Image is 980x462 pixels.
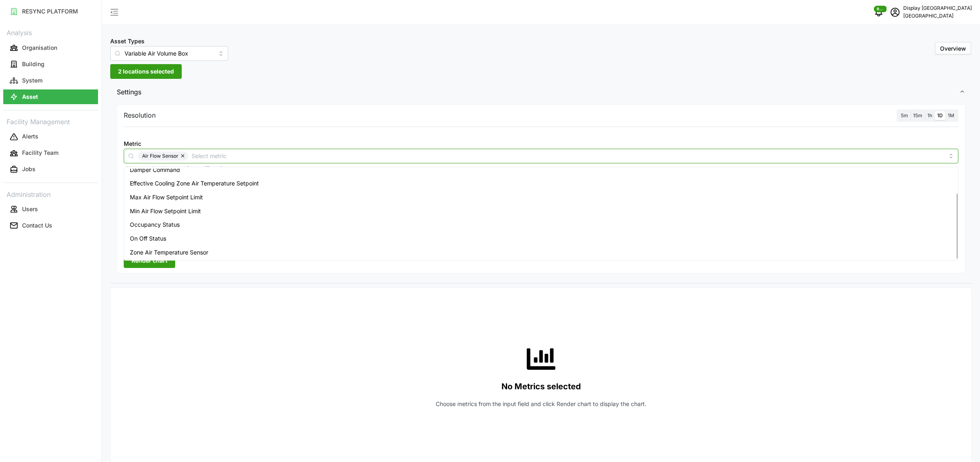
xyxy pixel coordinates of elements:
[117,82,959,102] span: Settings
[3,145,98,161] a: Facility Team
[3,188,98,200] p: Administration
[130,220,180,229] span: Occupancy Status
[3,201,98,217] a: Users
[22,149,58,157] p: Facility Team
[22,221,52,230] p: Contact Us
[871,4,887,20] button: notifications
[3,89,98,104] button: Asset
[130,248,208,257] span: Zone Air Temperature Sensor
[22,7,78,16] p: RESYNC PLATFORM
[436,400,646,408] p: Choose metrics from the input field and click Render chart to display the chart.
[3,3,98,20] a: RESYNC PLATFORM
[131,254,167,268] span: Render chart
[110,64,182,79] button: 2 locations selected
[22,60,45,68] p: Building
[130,179,259,188] span: Effective Cooling Zone Air Temperature Setpoint
[877,6,884,12] span: 996
[3,146,98,161] button: Facility Team
[3,26,98,38] p: Analysis
[3,202,98,216] button: Users
[118,65,174,78] span: 2 locations selected
[110,82,972,102] button: Settings
[110,37,145,46] label: Asset Types
[110,102,972,283] div: Settings
[3,40,98,55] button: Organisation
[903,12,972,20] p: [GEOGRAPHIC_DATA]
[124,165,958,172] p: *You can only select a maximum of 5 metrics
[3,217,98,234] a: Contact Us
[3,162,98,177] button: Jobs
[130,207,201,216] span: Min Air Flow Setpoint Limit
[913,112,922,118] span: 15m
[22,93,38,101] p: Asset
[3,73,98,88] button: System
[142,152,178,161] span: Air Flow Sensor
[3,4,98,19] button: RESYNC PLATFORM
[501,380,581,393] p: No Metrics selected
[124,139,141,148] label: Metric
[3,161,98,178] a: Jobs
[124,110,156,121] p: Resolution
[22,132,38,141] p: Alerts
[3,129,98,144] button: Alerts
[3,40,98,56] a: Organisation
[3,57,98,71] button: Building
[3,129,98,145] a: Alerts
[927,112,932,118] span: 1h
[22,44,57,52] p: Organisation
[192,151,944,160] input: Select metric
[887,4,903,20] button: schedule
[3,218,98,233] button: Contact Us
[940,45,966,52] span: Overview
[22,76,42,85] p: System
[22,205,38,213] p: Users
[3,72,98,89] a: System
[124,253,175,268] button: Render chart
[3,89,98,105] a: Asset
[3,115,98,127] p: Facility Management
[937,112,943,118] span: 1D
[901,112,908,118] span: 5m
[130,193,203,202] span: Max Air Flow Setpoint Limit
[3,56,98,72] a: Building
[22,165,36,173] p: Jobs
[948,112,954,118] span: 1M
[903,4,972,12] p: Display [GEOGRAPHIC_DATA]
[130,234,166,243] span: On Off Status
[130,165,180,174] span: Damper Command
